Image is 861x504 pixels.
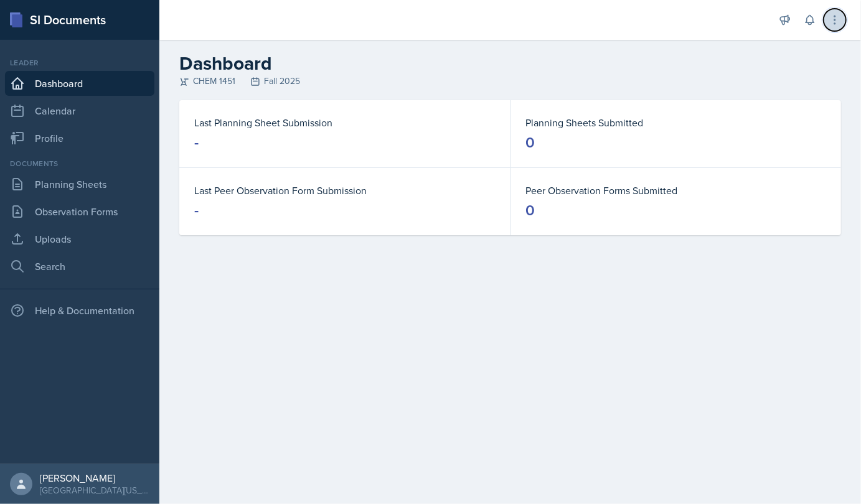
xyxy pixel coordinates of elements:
dt: Peer Observation Forms Submitted [526,183,827,198]
dt: Last Peer Observation Form Submission [194,183,496,198]
a: Planning Sheets [5,172,154,197]
div: [PERSON_NAME] [40,472,149,484]
a: Profile [5,126,154,151]
div: Leader [5,57,154,68]
a: Observation Forms [5,199,154,224]
a: Search [5,254,154,279]
a: Uploads [5,226,154,251]
a: Dashboard [5,71,154,96]
div: [GEOGRAPHIC_DATA][US_STATE] [40,484,149,497]
div: 0 [526,133,535,152]
div: Documents [5,158,154,169]
h2: Dashboard [179,52,841,75]
div: - [194,133,199,152]
div: Help & Documentation [5,298,154,323]
div: 0 [526,200,535,220]
dt: Last Planning Sheet Submission [194,115,496,130]
dt: Planning Sheets Submitted [526,115,827,130]
div: - [194,200,199,220]
a: Calendar [5,98,154,123]
div: CHEM 1451 Fall 2025 [179,75,841,88]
